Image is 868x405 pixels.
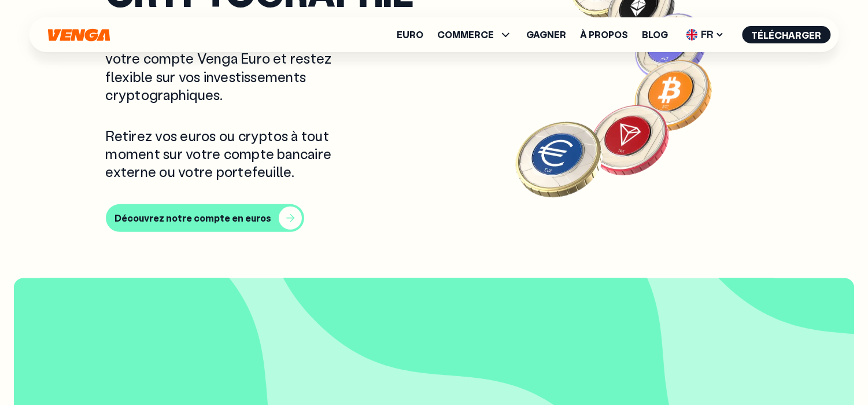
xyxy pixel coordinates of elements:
font: Découvrez notre compte en euros [115,212,272,224]
a: Découvrez notre compte en euros [106,204,494,232]
img: Pièce 5 [586,95,674,183]
a: Blog [642,30,668,39]
font: À propos [581,28,629,41]
img: Pièce 3 [630,6,712,88]
font: Gagner [527,28,567,41]
a: Gagner [527,30,567,39]
button: Télécharger [743,26,831,43]
font: FR [701,27,714,41]
a: Euro [397,30,424,39]
font: Euro [397,28,424,41]
img: Pièce 6 [507,106,611,211]
a: À propos [581,30,629,39]
button: Découvrez notre compte en euros [106,204,304,232]
span: FR [682,25,729,44]
svg: Maison [47,28,112,42]
img: drapeau-royaume-uni [686,29,698,41]
font: COMMERCE [438,28,494,41]
font: Blog [642,28,668,41]
img: Pièce 4 [633,54,714,135]
font: Télécharger [752,29,822,41]
font: Retirez vos euros ou cryptos à tout moment sur votre compte bancaire externe ou votre portefeuille. [106,127,332,181]
span: COMMERCE [438,28,513,42]
font: Déposez instantanément des fonds sur votre compte Venga Euro et restez flexible sur vos investiss... [106,31,354,104]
